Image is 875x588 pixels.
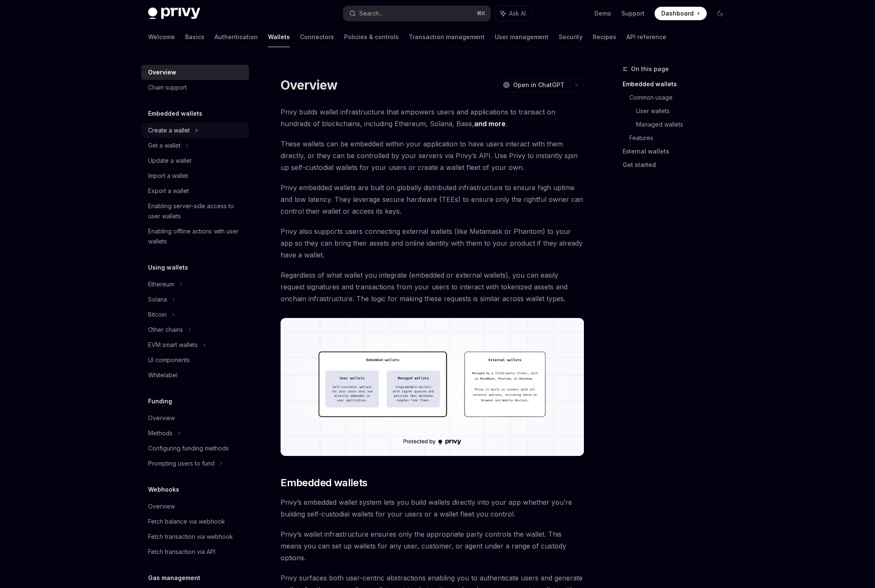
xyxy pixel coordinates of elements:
[474,119,506,128] a: and more
[631,64,669,74] span: On this page
[661,9,694,18] span: Dashboard
[148,340,198,350] div: EVM smart wallets
[509,9,526,18] span: Ask AI
[148,547,215,557] div: Fetch transaction via API
[141,529,249,544] a: Fetch transaction via webhook
[281,77,337,93] h1: Overview
[141,411,249,426] a: Overview
[185,27,204,47] a: Basics
[141,168,249,183] a: Import a wallet
[344,27,399,47] a: Policies & controls
[498,78,570,92] button: Open in ChatGPT
[281,182,584,217] span: Privy embedded wallets are built on globally distributed infrastructure to ensure high uptime and...
[636,104,734,118] a: User wallets
[148,485,179,495] h5: Webhooks
[281,269,584,305] span: Regardless of what wallet you integrate (embedded or external wallets), you can easily request si...
[215,27,258,47] a: Authentication
[148,428,172,438] div: Methods
[148,294,167,305] div: Solana
[148,201,244,221] div: Enabling server-side access to user wallets
[148,396,172,406] h5: Funding
[148,443,229,453] div: Configuring funding methods
[148,262,188,273] h5: Using wallets
[636,118,734,131] a: Managed wallets
[148,458,215,469] div: Prompting users to fund
[629,131,734,145] a: Features
[148,325,183,335] div: Other chains
[141,514,249,529] a: Fetch balance via webhook
[148,516,225,527] div: Fetch balance via webhook
[281,528,584,564] span: Privy’s wallet infrastructure ensures only the appropriate party controls the wallet. This means ...
[343,6,491,21] button: Search...⌘K
[626,27,666,47] a: API reference
[593,27,616,47] a: Recipes
[713,7,727,20] button: Toggle dark mode
[281,225,584,261] span: Privy also supports users connecting external wallets (like Metamask or Phantom) to your app so t...
[477,10,485,17] span: ⌘ K
[495,27,549,47] a: User management
[623,145,734,158] a: External wallets
[148,413,175,423] div: Overview
[148,186,189,196] div: Export a wallet
[148,140,180,151] div: Get a wallet
[148,279,174,289] div: Ethereum
[148,125,190,135] div: Create a wallet
[281,318,584,456] img: images/walletoverview.png
[148,226,244,246] div: Enabling offline actions with user wallets
[281,106,584,130] span: Privy builds wallet infrastructure that empowers users and applications to transact on hundreds o...
[141,352,249,368] a: UI components
[148,573,200,583] h5: Gas management
[141,183,249,199] a: Export a wallet
[359,8,383,19] div: Search...
[513,81,565,89] span: Open in ChatGPT
[594,9,611,18] a: Demo
[148,82,187,93] div: Chain support
[623,158,734,172] a: Get started
[281,496,584,520] span: Privy’s embedded wallet system lets you build wallets directly into your app whether you’re build...
[268,27,290,47] a: Wallets
[148,370,178,380] div: Whitelabel
[141,499,249,514] a: Overview
[141,441,249,456] a: Configuring funding methods
[141,153,249,168] a: Update a wallet
[621,9,644,18] a: Support
[148,67,176,77] div: Overview
[623,77,734,91] a: Embedded wallets
[141,199,249,224] a: Enabling server-side access to user wallets
[141,544,249,559] a: Fetch transaction via API
[148,8,200,19] img: dark logo
[148,310,167,320] div: Bitcoin
[281,476,367,490] span: Embedded wallets
[141,224,249,249] a: Enabling offline actions with user wallets
[141,368,249,383] a: Whitelabel
[559,27,583,47] a: Security
[148,355,190,365] div: UI components
[148,27,175,47] a: Welcome
[148,532,233,542] div: Fetch transaction via webhook
[629,91,734,104] a: Common usage
[495,6,532,21] button: Ask AI
[281,138,584,173] span: These wallets can be embedded within your application to have users interact with them directly, ...
[300,27,334,47] a: Connectors
[148,501,175,511] div: Overview
[148,109,202,119] h5: Embedded wallets
[409,27,485,47] a: Transaction management
[148,171,188,181] div: Import a wallet
[141,65,249,80] a: Overview
[141,80,249,95] a: Chain support
[148,156,191,166] div: Update a wallet
[655,7,707,20] a: Dashboard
